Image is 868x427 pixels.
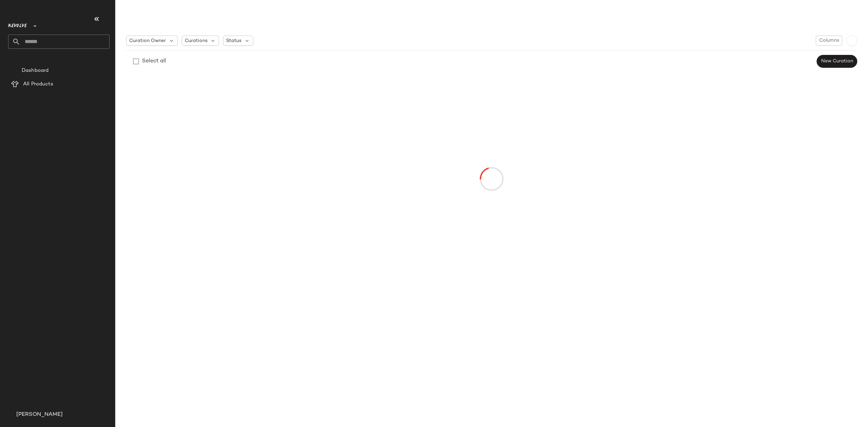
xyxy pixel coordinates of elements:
[23,80,53,88] span: All Products
[8,18,27,30] span: Revolve
[226,37,241,44] span: Status
[16,411,63,419] span: [PERSON_NAME]
[22,67,48,75] span: Dashboard
[129,37,166,44] span: Curation Owner
[142,57,166,65] div: Select all
[816,36,842,46] button: Columns
[821,59,853,64] span: New Curation
[817,55,857,68] button: New Curation
[819,38,839,43] span: Columns
[185,37,208,44] span: Curations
